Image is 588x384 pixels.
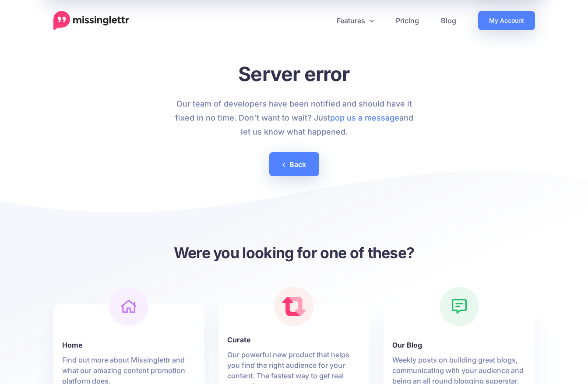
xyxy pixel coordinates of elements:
p: Our team of developers have been notified and should have it fixed in no time. Don't want to wait... [170,97,418,139]
a: Back [269,152,319,176]
a: Pricing [385,11,430,30]
a: Features [326,11,385,30]
a: Blog [430,11,467,30]
h1: Server error [170,62,418,86]
a: My Account [478,11,535,30]
img: curate.png [282,297,306,316]
a: Home [53,11,129,30]
h3: Were you looking for one of these? [53,243,535,263]
a: pop us a message [330,113,399,122]
b: Our Blog [392,340,526,350]
b: Curate [227,334,361,345]
b: Home [62,340,196,350]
